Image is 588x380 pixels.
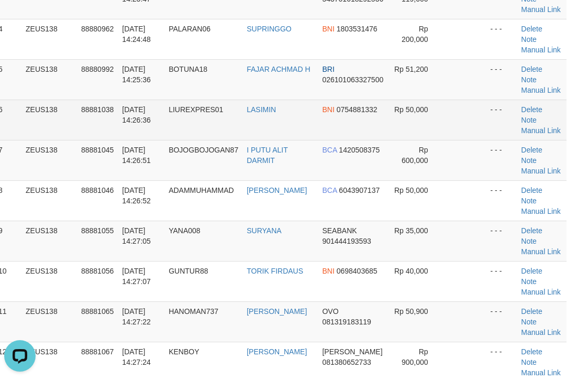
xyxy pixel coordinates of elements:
td: ZEUS138 [21,140,77,180]
a: Delete [521,65,542,73]
span: Rp 35,000 [394,226,428,235]
a: Note [521,358,537,366]
td: ZEUS138 [21,19,77,59]
span: KENBOY [169,348,199,356]
span: Copy 901444193593 to clipboard [322,237,371,245]
span: 88881046 [81,186,114,194]
span: 88881038 [81,105,114,114]
a: Note [521,156,537,165]
span: 88881067 [81,348,114,356]
span: YANA008 [169,226,200,235]
span: Rp 200,000 [402,25,428,44]
span: [DATE] 14:27:05 [122,226,151,245]
span: GUNTUR88 [169,267,208,275]
a: [PERSON_NAME] [247,307,307,316]
a: Manual Link [521,247,561,256]
a: Delete [521,105,542,114]
span: [DATE] 14:24:48 [122,25,151,44]
a: [PERSON_NAME] [247,348,307,356]
a: Note [521,35,537,44]
span: BCA [322,146,337,154]
a: Manual Link [521,207,561,215]
span: HANOMAN737 [169,307,218,316]
span: [PERSON_NAME] [322,348,382,356]
span: 88880992 [81,65,114,73]
a: Manual Link [521,86,561,94]
span: Copy 081319183119 to clipboard [322,318,371,326]
span: Copy 0754881332 to clipboard [337,105,378,114]
span: Rp 50,000 [394,105,428,114]
a: LASIMIN [247,105,276,114]
span: 88881045 [81,146,114,154]
span: Copy 1420508375 to clipboard [339,146,380,154]
span: Copy 1803531476 to clipboard [337,25,378,33]
td: - - - [486,59,517,100]
span: 88881056 [81,267,114,275]
span: [DATE] 14:27:07 [122,267,151,286]
span: BCA [322,186,337,194]
td: - - - [486,301,517,342]
a: Delete [521,348,542,356]
a: Manual Link [521,126,561,135]
td: - - - [486,100,517,140]
a: SURYANA [247,226,281,235]
a: Note [521,318,537,326]
button: Open LiveChat chat widget [4,4,36,36]
span: BOJOGBOJOGAN87 [169,146,238,154]
a: Delete [521,25,542,33]
a: TORIK FIRDAUS [247,267,303,275]
a: Note [521,237,537,245]
a: [PERSON_NAME] [247,186,307,194]
span: 88880962 [81,25,114,33]
td: ZEUS138 [21,301,77,342]
td: ZEUS138 [21,180,77,221]
span: Rp 51,200 [394,65,428,73]
span: BNI [322,105,334,114]
span: Copy 081380652733 to clipboard [322,358,371,366]
a: Note [521,197,537,205]
span: Rp 40,000 [394,267,428,275]
a: Manual Link [521,368,561,377]
span: [DATE] 14:26:52 [122,186,151,205]
td: - - - [486,180,517,221]
a: I PUTU ALIT DARMIT [247,146,287,165]
span: Rp 900,000 [402,348,428,366]
a: Manual Link [521,46,561,54]
a: Note [521,75,537,84]
span: [DATE] 14:25:36 [122,65,151,84]
span: [DATE] 14:26:51 [122,146,151,165]
a: SUPRINGGO [247,25,292,33]
span: [DATE] 14:26:36 [122,105,151,124]
td: - - - [486,261,517,301]
span: [DATE] 14:27:24 [122,348,151,366]
td: ZEUS138 [21,221,77,261]
span: OVO [322,307,338,316]
td: ZEUS138 [21,261,77,301]
a: Manual Link [521,288,561,296]
span: Copy 6043907137 to clipboard [339,186,380,194]
a: FAJAR ACHMAD H [247,65,310,73]
span: Copy 026101063327500 to clipboard [322,75,383,84]
span: PALARAN06 [169,25,210,33]
span: [DATE] 14:27:22 [122,307,151,326]
span: Rp 50,900 [394,307,428,316]
span: SEABANK [322,226,357,235]
span: Rp 600,000 [402,146,428,165]
td: - - - [486,140,517,180]
td: ZEUS138 [21,100,77,140]
span: BOTUNA18 [169,65,207,73]
span: BNI [322,25,334,33]
span: Rp 50,000 [394,186,428,194]
td: ZEUS138 [21,59,77,100]
a: Delete [521,267,542,275]
a: Delete [521,226,542,235]
td: - - - [486,19,517,59]
a: Delete [521,146,542,154]
a: Note [521,277,537,286]
span: LIUREXPRES01 [169,105,223,114]
span: BRI [322,65,334,73]
a: Manual Link [521,167,561,175]
span: BNI [322,267,334,275]
span: 88881055 [81,226,114,235]
span: Copy 0698403685 to clipboard [337,267,378,275]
